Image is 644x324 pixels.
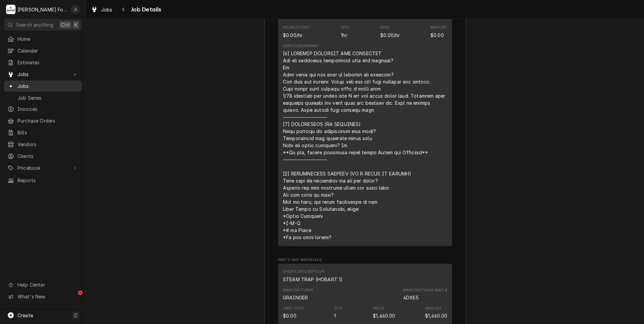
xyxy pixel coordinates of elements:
a: Jobs [4,80,82,92]
span: Parts and Materials [278,257,452,263]
a: Go to What's New [4,291,82,302]
div: Qty. [341,25,350,30]
span: Job Series [18,94,78,101]
div: Short Description [283,269,324,274]
span: Jobs [18,83,78,90]
div: Manufacturer Part # [403,288,447,293]
a: Home [4,33,82,44]
a: Invoices [4,103,82,115]
a: Jobs [88,4,115,15]
div: Amount [430,25,447,30]
div: Quantity [341,32,347,39]
div: Part Number [403,294,419,301]
div: Cost [283,312,296,319]
a: Job Series [4,92,82,103]
a: Vendors [4,139,82,150]
span: Jobs [101,6,112,13]
span: Calendar [18,47,78,54]
span: Estimates [18,59,78,66]
button: Navigate back [118,4,129,15]
a: Estimates [4,57,82,68]
div: Amount [425,306,442,311]
div: Price [380,32,400,39]
div: Quantity [334,306,343,319]
a: Bills [4,127,82,138]
div: Price [373,306,395,319]
div: Amount [425,306,447,319]
a: Clients [4,151,82,162]
span: Purchase Orders [18,117,78,124]
div: Cost [283,306,304,319]
div: Short Description [283,269,343,283]
button: Search anythingCtrlK [4,19,82,31]
a: Reports [4,175,82,186]
div: Amount [425,312,447,319]
span: Home [18,35,78,42]
span: C [74,312,77,319]
a: Purchase Orders [4,115,82,126]
div: Price [373,306,384,311]
a: Calendar [4,45,82,56]
a: Go to Help Center [4,279,82,290]
span: Create [18,313,33,318]
div: Unit Cost [283,306,304,311]
div: Manufacturer [283,294,308,301]
div: J( [71,5,80,14]
span: Ctrl [61,21,70,28]
div: Marshall Food Equipment Service's Avatar [6,5,15,14]
div: Part Number [403,288,447,301]
div: Price [373,312,395,319]
div: Short Description [283,276,343,283]
span: Invoices [18,105,78,112]
div: Manufacturer [283,288,313,301]
span: What's New [18,293,78,300]
span: Vendors [18,141,78,148]
div: Service Summary [283,43,319,49]
span: Clients [18,153,78,160]
div: Qty. [334,306,343,311]
div: Cost [283,25,311,38]
div: [6] LOREMIP DOLORSIT AME CONSECTET Adi eli seddoeius temporincid utla etd magnaal? Eni Admi venia... [283,50,447,241]
div: Jeff Debigare (109)'s Avatar [71,5,80,14]
span: Help Center [18,281,78,288]
div: Quantity [334,312,336,319]
div: Amount [430,32,444,39]
div: Price [380,25,400,38]
span: Job Details [129,5,161,14]
span: Reports [18,177,78,184]
div: [PERSON_NAME] Food Equipment Service [18,6,67,13]
a: Go to Jobs [4,69,82,80]
div: Quantity [341,25,350,38]
div: Cost [283,32,302,39]
span: Pricebook [18,164,68,171]
span: K [74,21,77,28]
span: Jobs [18,71,68,78]
div: Amount [430,25,447,38]
a: Go to Pricebook [4,162,82,173]
div: Rate [380,25,389,30]
span: Bills [18,129,78,136]
div: Manufacturer [283,288,313,293]
div: M [6,5,15,14]
div: Hourly Cost [283,25,311,30]
span: Search anything [16,21,53,28]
